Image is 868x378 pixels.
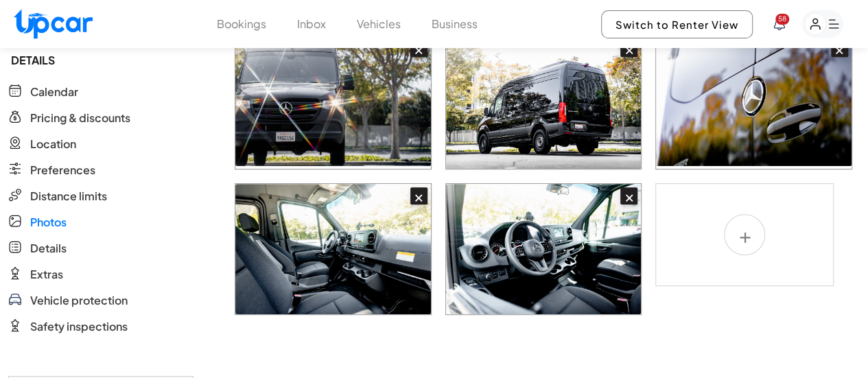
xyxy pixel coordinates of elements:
[30,240,67,257] span: Details
[217,16,266,32] button: Bookings
[655,36,852,170] div: ×
[831,40,848,57] div: ×
[30,84,78,100] span: Calendar
[22,36,33,47] img: website_grey.svg
[30,266,63,283] span: Extras
[601,10,753,38] button: Switch to Renter View
[357,16,401,32] button: Vehicles
[30,136,76,152] span: Location
[656,36,852,167] img: Vehicle image
[22,22,33,33] img: logo_orange.svg
[137,80,148,91] img: tab_keywords_by_traffic_grey.svg
[8,52,193,69] span: DETAILS
[36,36,97,47] div: Domain: [URL]
[235,36,432,170] div: ×
[30,188,107,204] span: Distance limits
[297,16,326,32] button: Inbox
[30,318,128,335] span: Safety inspections
[235,36,431,167] img: Vehicle image
[620,40,637,57] div: ×
[445,36,642,170] div: ×
[775,14,789,25] span: You have new notifications
[38,22,67,33] div: v 4.0.25
[235,183,432,315] div: ×
[432,16,478,32] button: Business
[235,184,431,314] img: Vehicle image
[446,36,642,169] img: Vehicle image
[410,187,427,204] div: ×
[30,110,130,126] span: Pricing & discounts
[14,9,93,38] img: Upcar Logo
[445,183,642,315] div: ×
[30,162,95,178] span: Preferences
[410,40,427,57] div: ×
[152,81,231,90] div: Keywords by Traffic
[52,81,123,90] div: Domain Overview
[30,214,67,231] span: Photos
[620,187,637,204] div: ×
[30,292,128,309] span: Vehicle protection
[446,184,642,314] img: Vehicle image
[37,80,48,91] img: tab_domain_overview_orange.svg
